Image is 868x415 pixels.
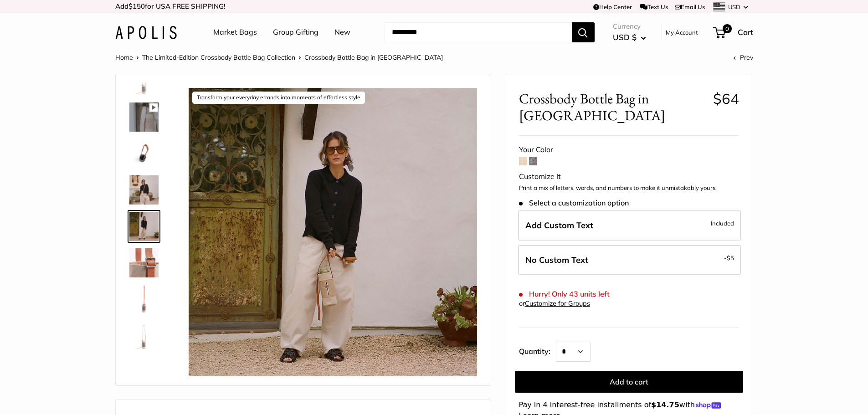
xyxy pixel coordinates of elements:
a: Group Gifting [273,26,318,39]
span: Included [711,218,734,229]
a: description_Transform your everyday errands into moments of effortless style [128,210,160,243]
span: Currency [613,20,646,33]
div: Transform your everyday errands into moments of effortless style [192,92,365,104]
a: description_Effortless style no matter where you are [128,137,160,170]
img: Crossbody Bottle Bag in Chambray [129,321,159,350]
div: Your Color [519,143,739,157]
label: Add Custom Text [518,210,741,241]
img: description_Transform your everyday errands into moments of effortless style [189,88,477,376]
span: 0 [722,24,731,33]
p: Print a mix of letters, words, and numbers to make it unmistakably yours. [519,184,739,193]
span: USD $ [613,32,637,42]
a: Text Us [640,3,668,10]
label: Quantity: [519,339,556,362]
a: The Limited-Edition Crossbody Bottle Bag Collection [142,53,295,61]
img: Crossbody Bottle Bag in Chambray [129,248,159,277]
span: Add Custom Text [525,220,593,231]
img: Crossbody Bottle Bag in Chambray [129,285,159,314]
div: Customize It [519,170,739,184]
a: My Account [666,27,698,38]
button: Add to cart [515,371,743,393]
span: $5 [727,254,734,261]
a: New [334,26,350,39]
button: Search [572,22,595,42]
span: Select a customization option [519,199,629,207]
a: Market Bags [213,26,257,39]
a: description_Effortless Style [128,174,160,206]
a: Email Us [675,3,705,10]
label: Leave Blank [518,245,741,275]
img: description_Effortless Style [129,175,159,205]
span: - [724,252,734,263]
a: Home [115,53,133,61]
span: Crossbody Bottle Bag in [GEOGRAPHIC_DATA] [519,90,706,124]
a: Crossbody Bottle Bag in Chambray [128,319,160,352]
span: Hurry! Only 43 units left [519,290,610,298]
span: $150 [128,2,145,10]
span: Crossbody Bottle Bag in [GEOGRAPHIC_DATA] [304,53,443,61]
a: Crossbody Bottle Bag in Chambray [128,246,160,279]
div: or [519,297,590,310]
a: description_Even available for group gifting and events [128,101,160,133]
span: No Custom Text [525,255,588,265]
img: description_Effortless style no matter where you are [129,139,159,168]
span: USD [728,3,740,10]
span: Cart [738,27,753,37]
a: Prev [733,53,753,61]
a: 0 Cart [714,25,753,40]
button: USD $ [613,30,646,45]
img: description_Even available for group gifting and events [129,102,159,132]
a: Crossbody Bottle Bag in Chambray [128,283,160,316]
a: Help Center [593,3,632,10]
span: $64 [713,90,739,108]
nav: Breadcrumb [115,51,443,63]
img: Apolis [115,26,177,39]
a: Customize for Groups [525,299,590,307]
img: description_Transform your everyday errands into moments of effortless style [129,212,159,241]
input: Search... [385,22,572,42]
